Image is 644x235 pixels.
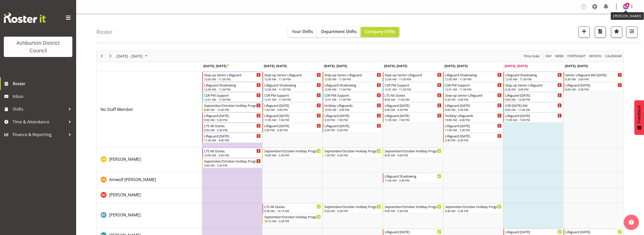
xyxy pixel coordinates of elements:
[383,92,442,102] div: No Staff Member"s event - LTS Alt Duties Begin From Thursday, September 25, 2025 at 8:00:00 AM GM...
[383,113,442,122] div: No Staff Member"s event - Lifeguard Thursday Begin From Thursday, September 25, 2025 at 11:00:00 ...
[383,72,442,82] div: No Staff Member"s event - Step-up Senior Lifeguard Begin From Thursday, September 25, 2025 at 12:...
[589,53,602,59] span: Month
[564,82,623,92] div: No Staff Member"s event - Lifeguard Sunday Begin From Sunday, September 28, 2025 at 8:00:00 AM GM...
[445,103,502,108] div: Lifeguard [DATE]
[385,87,441,91] div: 12:01 AM - 11:59 PM
[204,77,261,81] div: 12:00 AM - 11:59 PM
[204,97,261,101] div: 12:01 AM - 11:59 PM
[385,178,441,182] div: 11:00 AM - 3:30 PM
[264,219,321,223] div: 10:15 AM - 5:30 PM
[202,158,262,168] div: Alex Bateman"s event - September/October Holiday Programme Begin From Monday, September 22, 2025 ...
[503,82,563,92] div: No Staff Member"s event - Step-up Senior Lifeguard Begin From Saturday, September 27, 2025 at 6:3...
[567,53,587,59] button: Fortnight
[323,92,382,102] div: No Staff Member"s event - CSR PM Support Begin From Wednesday, September 24, 2025 at 12:01:00 AM ...
[97,203,202,228] td: Bailey Tait resource
[107,53,114,59] button: Next
[109,156,141,162] a: [PERSON_NAME]
[365,29,395,34] span: Company Shifts
[97,51,106,62] div: previous period
[445,87,502,91] div: 12:01 AM - 11:59 PM
[385,72,441,77] div: Step-up Senior Lifeguard
[445,82,502,87] div: CSR PM Support
[204,103,261,108] div: September/October Holiday Programme
[564,72,623,82] div: No Staff Member"s event - Senior Lifeguard AM Sunday Begin From Sunday, September 28, 2025 at 6:3...
[385,204,441,209] div: September/October Holiday Programme
[317,27,361,37] button: Department Shifts
[13,105,66,113] span: Shifts
[109,192,141,198] span: [PERSON_NAME]
[101,106,133,112] a: No Staff Member
[324,103,381,108] div: Holiday Lifeguards
[97,71,202,148] td: No Staff Member resource
[264,97,321,101] div: 12:01 AM - 11:59 PM
[264,153,321,157] div: 10:00 AM - 5:30 PM
[96,29,113,35] h4: Roster
[637,105,641,123] span: Feedback
[503,113,563,122] div: No Staff Member"s event - Lifeguard Saturday Begin From Saturday, September 27, 2025 at 11:00:00 ...
[202,102,262,112] div: No Staff Member"s event - September/October Holiday Programme Begin From Monday, September 22, 20...
[505,97,562,101] div: 9:00 AM - 12:00 PM
[444,64,468,68] span: [DATE], [DATE]
[503,92,563,102] div: No Staff Member"s event - Lifeguard Saturday Begin From Saturday, September 27, 2025 at 9:00:00 A...
[629,220,634,225] img: help-xxl-2.png
[321,29,357,34] span: Department Shifts
[565,64,588,68] span: [DATE], [DATE]
[13,131,66,138] span: Finance & Reporting
[505,72,562,77] div: Lifeguard Shadowing
[443,204,503,213] div: Bailey Tait"s event - September/October Holiday Programme Begin From Friday, September 26, 2025 a...
[443,123,503,133] div: No Staff Member"s event - Lifeguard Friday Begin From Friday, September 26, 2025 at 11:00:00 AM G...
[445,204,502,209] div: September/October Holiday Programme
[505,64,528,68] span: [DATE], [DATE]
[262,148,322,158] div: Alex Bateman"s event - September/October Holiday Programme Begin From Tuesday, September 23, 2025...
[324,82,381,87] div: Lifeguard Shadowing
[324,153,381,157] div: 1:30 PM - 5:30 PM
[116,53,150,59] button: September 2025
[323,113,382,122] div: No Staff Member"s event - Lifeguard Wednesday Begin From Wednesday, September 24, 2025 at 3:30:00...
[288,27,317,37] button: Your Shifts
[324,204,381,209] div: September/October Holiday Programme
[385,108,441,112] div: 9:00 AM - 5:30 PM
[97,173,202,188] td: Amwolf Artz resource
[634,100,644,135] button: Feedback - Show survey
[4,13,46,23] img: Rosterit website logo
[505,118,562,122] div: 11:00 AM - 7:30 PM
[264,209,321,213] div: 9:30 AM - 10:15 AM
[292,29,313,34] span: Your Shifts
[204,148,261,153] div: LTS Alt Duties
[262,102,322,112] div: No Staff Member"s event - Lifeguard Tuesday Begin From Tuesday, September 23, 2025 at 7:30:00 AM ...
[262,204,322,213] div: Bailey Tait"s event - LTS Alt Duties Begin From Tuesday, September 23, 2025 at 9:30:00 AM GMT+12:...
[604,53,623,59] button: Month
[204,138,261,142] div: 11:30 AM - 4:00 PM
[204,158,261,164] div: September/October Holiday Programme
[385,103,441,108] div: Lifeguard [DATE]
[611,26,622,38] button: Highlight an important date within the roster.
[505,229,562,234] div: Lifeguard [DATE]
[565,77,622,81] div: 6:30 AM - 3:00 PM
[554,53,565,59] button: Timeline Week
[555,53,564,59] span: Week
[505,103,562,108] div: CSR [DATE] AM
[204,133,261,138] div: Lifeguard [DATE]
[565,87,622,91] div: 8:00 AM - 4:30 PM
[204,87,261,91] div: 12:00 AM - 11:59 PM
[264,108,321,112] div: 7:30 AM - 4:00 PM
[202,148,262,158] div: Alex Bateman"s event - LTS Alt Duties Begin From Monday, September 22, 2025 at 10:00:00 AM GMT+12...
[385,82,441,87] div: CSR PM Support
[383,102,442,112] div: No Staff Member"s event - Lifeguard Thursday Begin From Thursday, September 25, 2025 at 9:00:00 A...
[384,64,407,68] span: [DATE], [DATE]
[445,108,502,112] div: 9:00 AM - 5:30 PM
[264,113,321,118] div: Lifeguard [DATE]
[204,163,261,167] div: 4:45 PM - 5:30 PM
[324,118,381,122] div: 3:30 PM - 7:30 PM
[9,39,67,54] div: Ashburton District Council
[97,188,202,203] td: Ashton Cromie resource
[324,64,347,68] span: [DATE], [DATE]
[109,212,141,218] span: [PERSON_NAME]
[626,26,637,38] button: Filter Shifts
[203,64,229,68] span: [DATE], [DATE]
[264,72,321,77] div: Step-up Senior Lifeguard
[523,53,540,59] span: Time Scale
[579,26,590,38] button: Add a new shift
[324,209,381,213] div: 9:30 AM - 5:30 PM
[588,53,603,59] button: Timeline Month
